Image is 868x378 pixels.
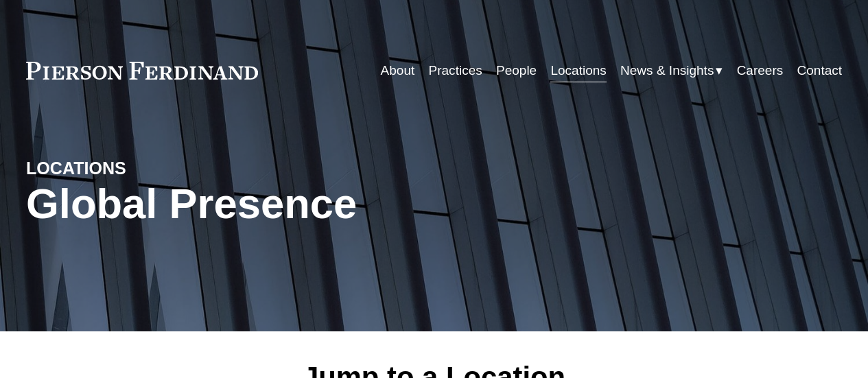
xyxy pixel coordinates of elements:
a: About [381,58,415,84]
span: News & Insights [620,59,714,82]
a: Practices [429,58,482,84]
a: Contact [797,58,843,84]
a: Careers [737,58,784,84]
h1: Global Presence [26,180,570,228]
h4: LOCATIONS [26,158,230,180]
a: People [496,58,537,84]
a: Locations [550,58,606,84]
a: folder dropdown [620,58,723,84]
